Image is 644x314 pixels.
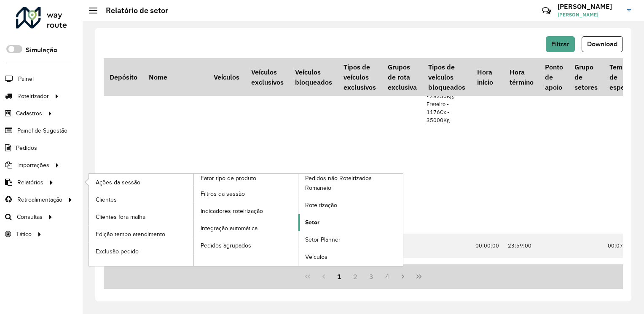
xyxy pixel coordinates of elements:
[305,218,319,227] span: Setor
[582,36,623,52] button: Download
[16,109,42,118] span: Cadastros
[17,92,49,101] span: Roteirizador
[96,213,145,221] span: Clientes fora malha
[305,184,331,192] span: Romaneio
[382,58,422,96] th: Grupos de rota exclusiva
[338,58,382,96] th: Tipos de veículos exclusivos
[537,2,555,20] a: Contato Rápido
[17,161,49,170] span: Importações
[298,214,403,231] a: Setor
[201,241,251,250] span: Pedidos agrupados
[379,269,395,285] button: 4
[201,189,245,198] span: Filtros da sessão
[551,40,569,48] span: Filtrar
[504,234,539,258] td: 23:59:00
[17,195,62,204] span: Retroalimentação
[194,186,298,202] a: Filtros da sessão
[289,58,338,96] th: Veículos bloqueados
[411,269,427,285] button: Last Page
[305,253,327,261] span: Veículos
[298,249,403,266] a: Veículos
[305,174,372,183] span: Pedidos não Roteirizados
[604,234,636,258] td: 00:07:00
[16,230,32,239] span: Tático
[245,58,289,96] th: Veículos exclusivos
[143,58,208,96] th: Nome
[96,195,117,204] span: Clientes
[96,178,140,187] span: Ações da sessão
[539,58,569,96] th: Ponto de apoio
[17,213,43,221] span: Consultas
[298,180,403,197] a: Romaneio
[201,207,263,216] span: Indicadores roteirização
[194,203,298,220] a: Indicadores roteirização
[194,220,298,237] a: Integração automática
[89,226,193,242] a: Edição tempo atendimento
[422,58,471,96] th: Tipos de veículos bloqueados
[104,58,143,96] th: Depósito
[298,197,403,214] a: Roteirização
[89,191,193,208] a: Clientes
[97,6,168,15] h2: Relatório de setor
[569,58,604,96] th: Grupo de setores
[201,174,256,183] span: Fator tipo de produto
[298,232,403,248] a: Setor Planner
[89,243,193,260] a: Exclusão pedido
[546,36,575,52] button: Filtrar
[17,178,43,187] span: Relatórios
[471,234,504,258] td: 00:00:00
[17,126,67,135] span: Painel de Sugestão
[16,144,37,152] span: Pedidos
[305,235,341,244] span: Setor Planner
[89,174,298,266] a: Fator tipo de produto
[347,269,363,285] button: 2
[558,3,621,11] h3: [PERSON_NAME]
[26,45,57,55] label: Simulação
[587,40,617,48] span: Download
[332,269,348,285] button: 1
[363,269,379,285] button: 3
[89,208,193,225] a: Clientes fora malha
[604,58,636,96] th: Tempo de espera
[208,58,245,96] th: Veículos
[395,269,411,285] button: Next Page
[194,174,403,266] a: Pedidos não Roteirizados
[96,247,139,256] span: Exclusão pedido
[305,201,337,210] span: Roteirização
[558,11,621,19] span: [PERSON_NAME]
[194,237,298,254] a: Pedidos agrupados
[89,174,193,191] a: Ações da sessão
[471,58,504,96] th: Hora início
[201,224,258,233] span: Integração automática
[18,75,34,83] span: Painel
[96,230,165,239] span: Edição tempo atendimento
[504,58,539,96] th: Hora término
